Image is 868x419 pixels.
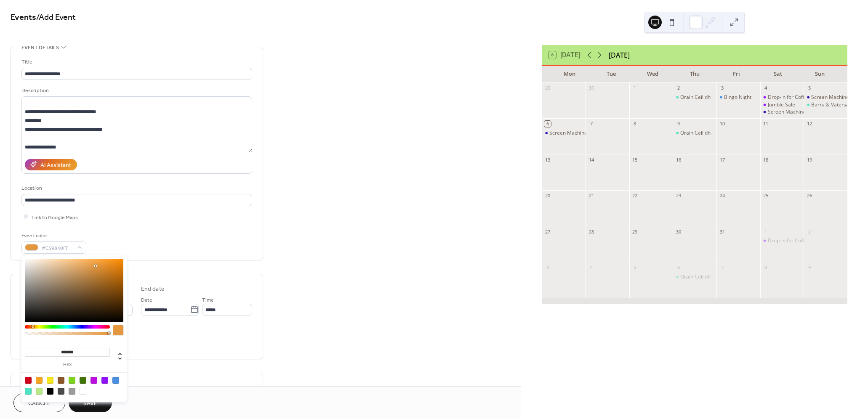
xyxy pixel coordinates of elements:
[763,228,769,235] div: 1
[675,264,682,270] div: 6
[763,85,769,91] div: 4
[716,94,760,101] div: Bingo Night
[25,377,32,384] div: #D0021B
[588,121,594,127] div: 7
[58,377,64,384] div: #8B572A
[632,121,638,127] div: 8
[32,213,78,222] span: Link to Google Maps
[768,109,806,116] div: Screen Machine
[724,94,751,101] div: Bingo Night
[760,94,804,101] div: Drop-in for Coffee
[548,66,590,82] div: Mon
[91,377,97,384] div: #BD10E0
[21,43,59,52] span: Event details
[760,237,804,244] div: Drop-in for Coffee
[680,94,711,101] div: Orain Ceilidh
[806,193,812,199] div: 26
[804,94,847,101] div: Screen Machine
[675,228,682,235] div: 30
[799,66,841,82] div: Sun
[768,94,810,101] div: Drop-in for Coffee
[549,130,587,137] div: Screen Machine
[806,121,812,127] div: 12
[588,193,594,199] div: 21
[632,264,638,270] div: 5
[588,264,594,270] div: 4
[757,66,799,82] div: Sat
[101,377,108,384] div: #9013FE
[69,393,112,412] button: Save
[675,156,682,163] div: 16
[673,130,716,137] div: Orain Ceilidh
[83,399,97,408] span: Save
[42,244,73,252] span: #E39840FF
[673,94,716,101] div: Orain Ceilidh
[36,377,43,384] div: #F5A623
[80,377,86,384] div: #417505
[141,285,165,294] div: End date
[609,50,630,60] div: [DATE]
[680,130,711,137] div: Orain Ceilidh
[806,264,812,270] div: 9
[21,184,250,193] div: Location
[141,295,152,304] span: Date
[675,193,682,199] div: 23
[544,193,551,199] div: 20
[768,101,795,109] div: Jumble Sale
[202,295,214,304] span: Time
[632,156,638,163] div: 15
[58,388,64,395] div: #4A4A4A
[69,377,75,384] div: #7ED321
[80,388,86,395] div: #FFFFFF
[21,86,250,95] div: Description
[675,121,682,127] div: 9
[716,66,757,82] div: Fri
[763,156,769,163] div: 18
[69,388,75,395] div: #9B9B9B
[25,388,32,395] div: #50E3C2
[673,273,716,281] div: Orain Ceilidh
[719,264,725,270] div: 7
[806,85,812,91] div: 5
[25,159,77,170] button: AI Assistant
[763,193,769,199] div: 25
[544,228,551,235] div: 27
[36,9,76,26] span: / Add Event
[13,393,65,412] button: Cancel
[811,94,849,101] div: Screen Machine
[719,121,725,127] div: 10
[760,109,804,116] div: Screen Machine
[632,85,638,91] div: 1
[588,156,594,163] div: 14
[25,363,110,367] label: hex
[590,66,632,82] div: Tue
[719,193,725,199] div: 24
[674,66,716,82] div: Thu
[763,264,769,270] div: 8
[719,85,725,91] div: 3
[28,399,51,408] span: Cancel
[806,156,812,163] div: 19
[806,228,812,235] div: 2
[40,161,71,170] div: AI Assistant
[760,101,804,109] div: Jumble Sale
[680,273,711,281] div: Orain Ceilidh
[544,85,551,91] div: 29
[719,228,725,235] div: 31
[112,377,119,384] div: #4A90E2
[544,121,551,127] div: 6
[675,85,682,91] div: 2
[588,228,594,235] div: 28
[632,228,638,235] div: 29
[588,85,594,91] div: 30
[763,121,769,127] div: 11
[21,58,250,66] div: Title
[632,66,674,82] div: Wed
[47,377,53,384] div: #F8E71C
[719,156,725,163] div: 17
[804,101,847,109] div: Barra & Vatersay Triathlon
[768,237,810,244] div: Drop-in for Coffee
[11,9,36,26] a: Events
[36,388,43,395] div: #B8E986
